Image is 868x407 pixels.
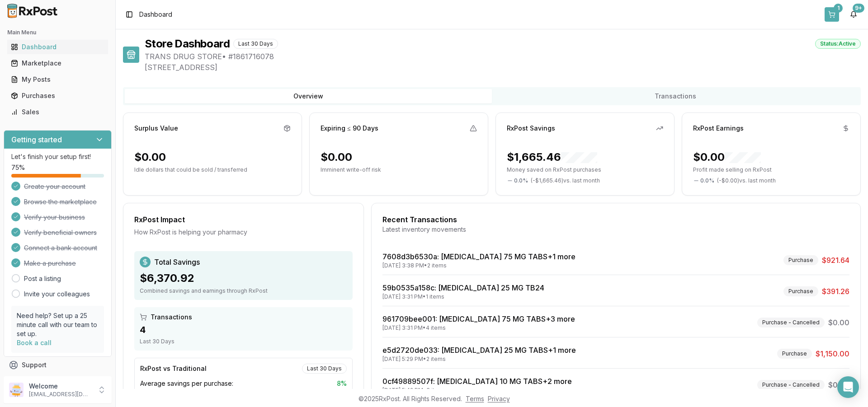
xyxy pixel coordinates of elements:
button: 9+ [846,7,861,22]
span: Create your account [24,182,85,191]
a: Post a listing [24,274,61,283]
span: $1,150.00 [816,348,849,359]
div: [DATE] 3:38 PM • 2 items [382,262,576,269]
div: 4 [140,323,347,336]
div: Recent Transactions [382,214,849,225]
span: Dashboard [139,10,172,19]
nav: breadcrumb [139,10,172,19]
div: Marketplace [11,59,104,68]
div: 1 [834,4,843,13]
div: [DATE] 3:31 PM • 1 items [382,293,544,300]
a: Privacy [488,395,510,402]
div: Last 30 Days [233,39,278,49]
a: Terms [466,395,484,402]
div: $0.00 [693,150,761,164]
div: Surplus Value [134,124,178,133]
span: 0.0 % [700,177,714,184]
img: RxPost Logo [4,4,61,18]
img: User avatar [9,383,24,397]
button: Purchases [4,89,112,103]
button: Sales [4,105,112,119]
div: Last 30 Days [302,364,347,374]
span: Total Savings [154,257,200,267]
div: Status: Active [815,39,861,49]
span: Average savings per purchase: [140,379,233,388]
div: Open Intercom Messenger [837,376,859,398]
a: Dashboard [7,39,108,55]
h3: Getting started [11,134,62,145]
p: Need help? Set up a 25 minute call with our team to set up. [17,311,99,338]
span: Browse the marketplace [24,197,97,206]
span: Make a purchase [24,259,76,268]
div: 9+ [853,4,864,13]
div: RxPost Impact [134,214,353,225]
span: ( - $0.00 ) vs. last month [717,177,776,184]
div: Purchase [783,255,818,265]
button: Marketplace [4,56,112,70]
div: RxPost Savings [507,124,555,133]
span: $391.26 [822,286,849,297]
div: My Posts [11,75,104,84]
span: 75 % [11,163,25,172]
a: Purchases [7,88,108,104]
p: Imminent write-off risk [321,166,477,173]
span: Verify beneficial owners [24,228,97,237]
span: 0.0 % [514,177,528,184]
div: $6,370.92 [140,271,347,285]
p: [EMAIL_ADDRESS][DOMAIN_NAME] [29,391,92,398]
p: Let's finish your setup first! [11,152,104,161]
div: RxPost Earnings [693,124,744,133]
span: $0.00 [828,379,849,390]
div: Sales [11,108,104,117]
button: Dashboard [4,40,112,54]
a: 59b0535a158c: [MEDICAL_DATA] 25 MG TB24 [382,283,544,292]
span: Verify your business [24,213,85,222]
div: Last 30 Days [140,338,347,345]
div: Purchase [783,286,818,296]
div: $0.00 [134,150,166,164]
div: Purchase [777,349,812,359]
span: 8 % [337,379,347,388]
h1: Store Dashboard [145,37,230,51]
a: Invite your colleagues [24,290,90,299]
button: Transactions [492,89,859,103]
div: RxPost vs Traditional [140,364,207,373]
span: $921.64 [822,255,849,266]
span: [STREET_ADDRESS] [145,62,861,73]
div: How RxPost is helping your pharmacy [134,228,353,237]
p: Money saved on RxPost purchases [507,166,663,173]
span: $0.00 [828,317,849,328]
button: Support [4,357,112,373]
h2: Main Menu [7,29,108,36]
div: Purchase - Cancelled [757,380,825,390]
a: 7608d3b6530a: [MEDICAL_DATA] 75 MG TABS+1 more [382,252,576,261]
a: Book a call [17,339,52,346]
div: [DATE] 3:31 PM • 4 items [382,324,575,332]
div: Expiring ≤ 90 Days [321,124,378,133]
div: Dashboard [11,42,104,51]
div: Purchase - Cancelled [757,318,825,327]
div: Latest inventory movements [382,225,849,234]
p: Profit made selling on RxPost [693,166,849,173]
p: Idle dollars that could be sold / transferred [134,166,291,173]
span: Transactions [151,313,192,322]
a: My Posts [7,71,108,88]
span: TRANS DRUG STORE • # 1861716078 [145,51,861,62]
p: Welcome [29,382,92,391]
div: [DATE] 5:42 PM • 3 items [382,387,572,394]
div: [DATE] 5:29 PM • 2 items [382,356,576,363]
button: Overview [125,89,492,103]
a: e5d2720de033: [MEDICAL_DATA] 25 MG TABS+1 more [382,346,576,355]
a: Sales [7,104,108,120]
span: ( - $1,665.46 ) vs. last month [531,177,600,184]
a: Marketplace [7,55,108,71]
button: My Posts [4,72,112,87]
div: $0.00 [321,150,352,164]
div: Purchases [11,91,104,100]
button: 1 [825,7,839,22]
span: Connect a bank account [24,243,97,253]
a: 961709bee001: [MEDICAL_DATA] 75 MG TABS+3 more [382,314,575,323]
div: Combined savings and earnings through RxPost [140,287,347,295]
div: $1,665.46 [507,150,597,164]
